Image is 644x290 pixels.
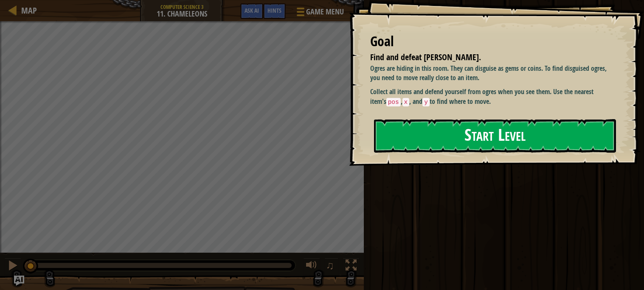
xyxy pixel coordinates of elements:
[326,259,335,272] span: ♫
[245,6,259,14] span: Ask AI
[306,6,344,17] span: Game Menu
[374,119,616,153] button: Start Level
[386,98,401,106] code: pos
[303,258,320,275] button: Adjust volume
[343,258,360,275] button: Toggle fullscreen
[290,3,349,23] button: Game Menu
[370,87,614,106] p: Collect all items and defend yourself from ogres when you see them. Use the nearest item's , , an...
[370,51,481,63] span: Find and defeat [PERSON_NAME].
[402,98,410,106] code: x
[422,98,430,106] code: y
[370,32,614,51] div: Goal
[17,5,37,16] a: Map
[4,258,21,275] button: Ctrl + P: Pause
[21,5,37,16] span: Map
[240,3,263,19] button: Ask AI
[360,51,612,64] li: Find and defeat ogres.
[324,258,339,275] button: ♫
[370,64,614,83] p: Ogres are hiding in this room. They can disguise as gems or coins. To find disguised ogres, you n...
[267,6,281,14] span: Hints
[14,276,24,286] button: Ask AI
